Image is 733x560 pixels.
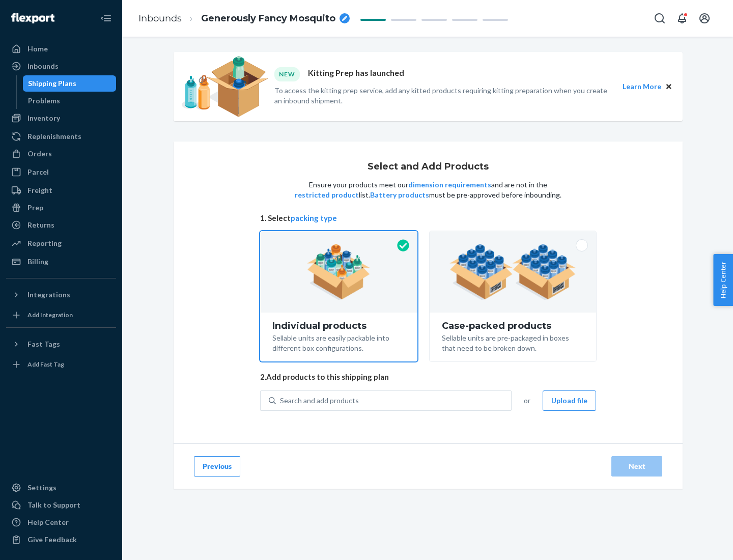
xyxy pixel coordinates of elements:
a: Settings [6,480,116,496]
a: Talk to Support [6,497,116,513]
img: Flexport logo [11,13,54,23]
button: Close [663,81,674,92]
div: Settings [27,483,57,493]
a: Billing [6,254,116,270]
button: Integrations [6,287,116,303]
button: Battery products [370,190,429,200]
div: Help Center [27,517,69,527]
button: Fast Tags [6,336,116,352]
a: Orders [6,146,116,162]
button: packing type [291,213,337,223]
span: Generously Fancy Mosquito [201,12,335,25]
a: Inbounds [138,13,182,24]
a: Replenishments [6,128,116,145]
div: Case-packed products [442,321,584,331]
span: 2. Add products to this shipping plan [260,372,596,382]
div: Sellable units are easily packable into different box configurations. [272,331,405,353]
div: Next [620,461,654,471]
div: Give Feedback [27,535,77,545]
p: To access the kitting prep service, add any kitted products requiring kitting preparation when yo... [274,86,613,106]
div: Inventory [27,113,60,123]
div: Search and add products [280,396,359,406]
a: Home [6,41,116,57]
div: Replenishments [27,131,81,142]
p: Kitting Prep has launched [308,67,404,81]
a: Add Fast Tag [6,356,116,373]
div: Individual products [272,321,405,331]
img: individual-pack.facf35554cb0f1810c75b2bd6df2d64e.png [307,244,371,300]
button: Open Search Box [650,8,670,29]
a: Add Integration [6,307,116,323]
div: Freight [27,185,52,195]
div: Talk to Support [27,500,80,510]
a: Help Center [6,514,116,530]
a: Parcel [6,164,116,180]
button: Previous [194,456,240,477]
span: or [524,396,530,406]
div: NEW [274,67,300,81]
a: Returns [6,217,116,233]
h1: Select and Add Products [368,162,489,172]
a: Inbounds [6,58,116,74]
button: Learn More [623,81,661,92]
div: Prep [27,203,43,213]
button: Help Center [713,254,733,306]
button: Upload file [543,390,596,411]
div: Billing [27,257,48,267]
span: 1. Select [260,213,596,223]
a: Freight [6,182,116,199]
div: Returns [27,220,54,230]
div: Add Fast Tag [27,360,64,369]
div: Fast Tags [27,339,60,349]
button: Next [611,456,662,477]
a: Problems [23,93,117,109]
a: Shipping Plans [23,75,117,92]
div: Reporting [27,238,62,248]
button: Open notifications [672,8,692,29]
button: restricted product [295,190,359,200]
div: Inbounds [27,61,59,71]
a: Reporting [6,235,116,251]
div: Shipping Plans [28,78,76,89]
div: Home [27,44,48,54]
button: Give Feedback [6,531,116,548]
div: Add Integration [27,311,73,319]
button: Close Navigation [96,8,116,29]
div: Sellable units are pre-packaged in boxes that need to be broken down. [442,331,584,353]
a: Inventory [6,110,116,126]
button: Open account menu [694,8,715,29]
a: Prep [6,200,116,216]
div: Parcel [27,167,49,177]
p: Ensure your products meet our and are not in the list. must be pre-approved before inbounding. [294,180,562,200]
div: Orders [27,149,52,159]
ol: breadcrumbs [130,4,358,34]
div: Problems [28,96,60,106]
div: Integrations [27,290,70,300]
img: case-pack.59cecea509d18c883b923b81aeac6d0b.png [449,244,576,300]
button: dimension requirements [408,180,491,190]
